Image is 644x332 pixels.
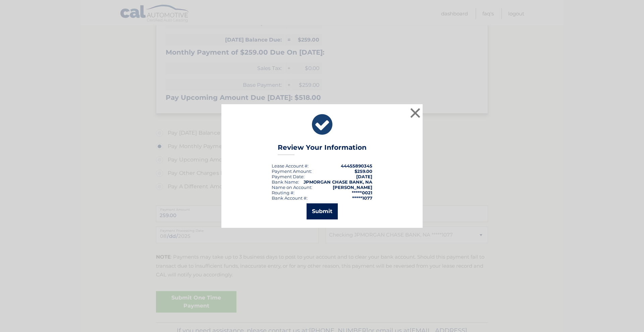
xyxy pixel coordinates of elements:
[272,195,308,201] div: Bank Account #:
[355,169,372,174] span: $259.00
[304,179,372,185] strong: JPMORGAN CHASE BANK, NA
[333,185,372,190] strong: [PERSON_NAME]
[272,174,304,179] span: Payment Date
[272,174,305,179] div: :
[272,185,312,190] div: Name on Account:
[307,203,338,219] button: Submit
[341,163,372,169] strong: 44455890345
[272,169,312,174] div: Payment Amount:
[272,190,294,195] div: Routing #:
[409,106,422,120] button: ×
[356,174,372,179] span: [DATE]
[272,179,299,185] div: Bank Name:
[272,163,309,169] div: Lease Account #:
[278,143,367,155] h3: Review Your Information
